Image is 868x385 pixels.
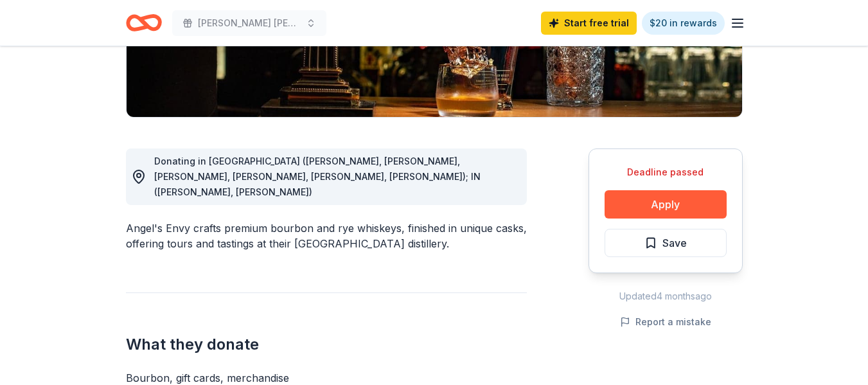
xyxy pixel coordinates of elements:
h2: What they donate [126,334,527,355]
a: Start free trial [541,12,637,35]
button: Apply [605,190,727,219]
a: $20 in rewards [642,12,725,35]
span: [PERSON_NAME] [PERSON_NAME] [198,15,301,31]
span: Save [662,235,687,251]
div: Angel's Envy crafts premium bourbon and rye whiskeys, finished in unique casks, offering tours an... [126,220,527,251]
div: Updated 4 months ago [589,289,743,304]
button: Report a mistake [620,314,711,330]
button: Save [605,229,727,257]
a: Home [126,8,162,38]
button: [PERSON_NAME] [PERSON_NAME] [172,10,326,36]
span: Donating in [GEOGRAPHIC_DATA] ([PERSON_NAME], [PERSON_NAME], [PERSON_NAME], [PERSON_NAME], [PERSO... [154,156,481,197]
div: Deadline passed [605,165,727,180]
